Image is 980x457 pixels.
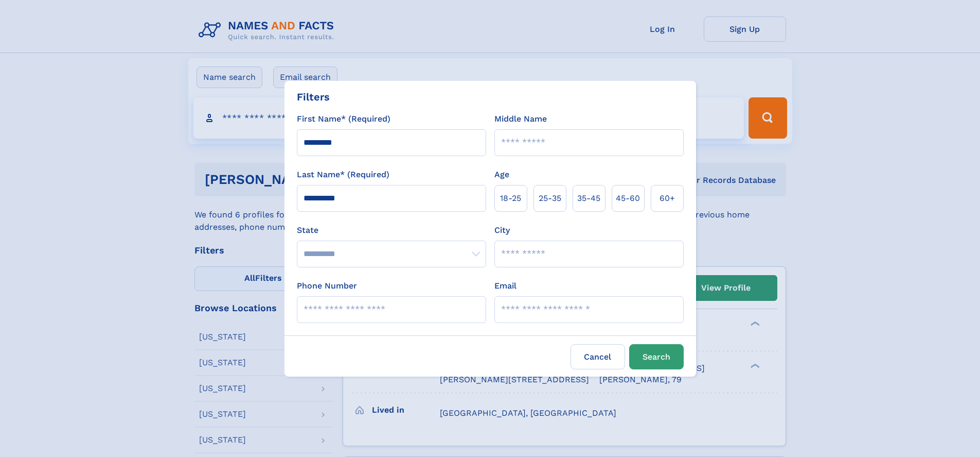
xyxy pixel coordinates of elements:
[577,192,600,205] span: 35‑45
[297,113,390,125] label: First Name* (Required)
[297,89,330,105] div: Filters
[297,168,389,181] label: Last Name* (Required)
[494,280,516,292] label: Email
[571,344,625,369] label: Cancel
[494,113,547,125] label: Middle Name
[500,192,521,205] span: 18‑25
[494,224,510,236] label: City
[297,280,357,292] label: Phone Number
[297,224,486,236] label: State
[616,192,640,205] span: 45‑60
[539,192,561,205] span: 25‑35
[629,344,684,369] button: Search
[494,168,509,181] label: Age
[660,192,675,205] span: 60+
